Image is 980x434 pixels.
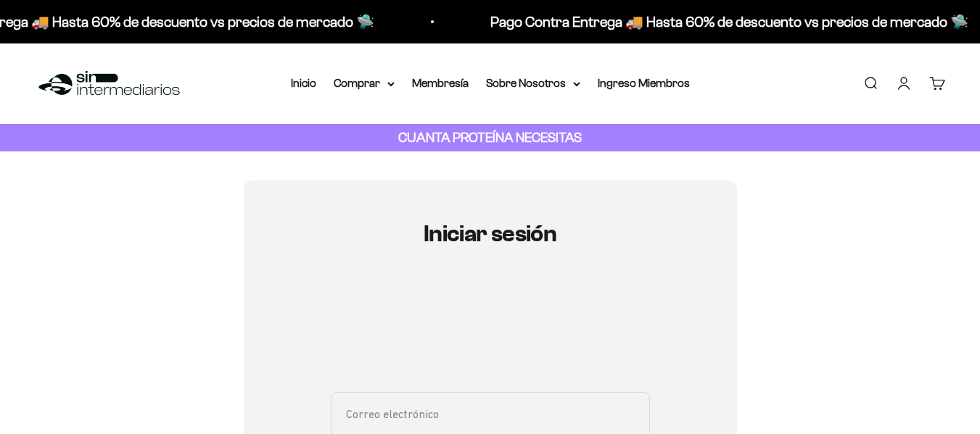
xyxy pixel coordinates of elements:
[598,77,690,89] a: Ingreso Miembros
[490,10,968,33] p: Pago Contra Entrega 🚚 Hasta 60% de descuento vs precios de mercado 🛸
[398,130,582,145] strong: CUANTA PROTEÍNA NECESITAS
[331,221,650,246] h1: Iniciar sesión
[486,74,580,93] summary: Sobre Nosotros
[412,77,469,89] a: Membresía
[331,288,650,375] iframe: Social Login Buttons
[334,74,395,93] summary: Comprar
[291,77,316,89] a: Inicio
